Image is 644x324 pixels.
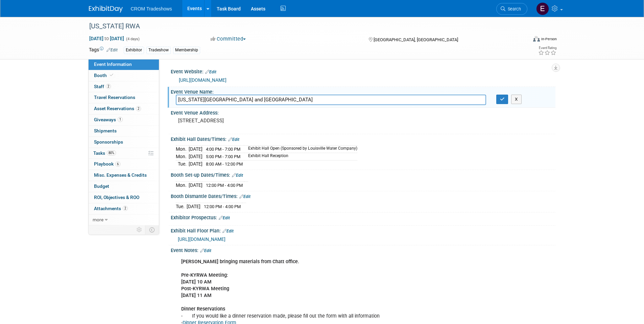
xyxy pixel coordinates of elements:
b: Dinner Reservations [181,306,225,312]
span: 12:00 PM - 4:00 PM [206,183,243,188]
span: Sponsorships [94,139,123,145]
div: Event Rating [538,46,556,50]
b: [DATE] 10 AM [181,279,212,285]
a: Tasks80% [89,148,159,159]
span: 5:00 PM - 7:00 PM [206,154,240,159]
a: [URL][DOMAIN_NAME] [178,236,225,242]
div: Event Format [487,35,557,45]
button: X [511,95,522,104]
td: Exhibit Hall Reception [244,153,357,160]
div: In-Person [541,36,557,42]
a: Edit [239,194,251,199]
div: Membership [173,47,200,54]
span: 2 [123,206,128,211]
a: Budget [89,181,159,192]
b: Post-KYRWA Meeting [181,286,229,292]
td: [DATE] [189,146,202,153]
a: Event Information [89,59,159,70]
span: 6 [115,161,120,167]
div: Exhibit Hall Dates/Times: [171,134,555,143]
a: Edit [106,48,118,52]
span: [DATE] [DATE] [89,35,124,42]
span: Attachments [94,206,128,211]
span: [GEOGRAPHIC_DATA], [GEOGRAPHIC_DATA] [374,37,458,42]
td: Tue. [176,160,189,167]
img: ExhibitDay [89,6,123,13]
span: Shipments [94,128,117,133]
span: 2 [136,106,141,111]
a: Sponsorships [89,137,159,148]
div: Exhibitor [124,47,144,54]
a: Misc. Expenses & Credits [89,170,159,181]
a: Edit [232,173,243,178]
img: Format-Inperson.png [533,36,540,42]
td: Exhibit Hall Open (Sponsored by Louisville Water Company) [244,146,357,153]
span: (4 days) [125,37,140,41]
button: Committed [208,35,248,43]
span: Tasks [93,150,116,156]
div: Exhibitor Prospectus: [171,213,555,221]
a: Playbook6 [89,159,159,170]
a: Shipments [89,126,159,136]
a: [URL][DOMAIN_NAME] [179,77,226,83]
div: Event Website: [171,67,555,75]
span: 2 [106,84,111,89]
div: [US_STATE] RWA [87,20,517,32]
td: Personalize Event Tab Strip [134,225,145,234]
span: ROI, Objectives & ROO [94,195,139,200]
span: Event Information [94,61,132,67]
div: Tradeshow [146,47,171,54]
td: Mon. [176,153,189,160]
a: Edit [205,70,216,74]
div: Event Venue Name: [171,87,555,95]
span: Misc. Expenses & Credits [94,172,147,178]
td: [DATE] [187,203,200,210]
span: Budget [94,183,109,189]
span: Travel Reservations [94,95,135,100]
span: 1 [118,117,123,122]
div: Booth Set-up Dates/Times: [171,170,555,179]
td: Mon. [176,181,189,189]
b: [PERSON_NAME] bringing materials from Chatt office. [181,259,299,265]
span: Playbook [94,161,120,167]
span: Staff [94,84,111,89]
span: CROM Tradeshows [131,6,172,11]
td: Tags [89,46,118,54]
span: to [103,36,110,41]
a: Asset Reservations2 [89,103,159,114]
i: Booth reservation complete [110,73,113,77]
span: Booth [94,73,115,78]
a: Edit [228,137,239,142]
pre: [STREET_ADDRESS] [178,118,324,124]
a: Travel Reservations [89,92,159,103]
a: Giveaways1 [89,115,159,125]
a: Edit [219,216,230,220]
a: Edit [200,248,211,253]
a: Search [496,3,527,15]
a: ROI, Objectives & ROO [89,192,159,203]
a: more [89,215,159,225]
span: 80% [107,150,116,155]
span: Search [505,6,521,11]
span: more [93,217,103,222]
b: Pre-KYRWA Meeting: [181,272,228,278]
td: Toggle Event Tabs [145,225,159,234]
td: Tue. [176,203,187,210]
a: Attachments2 [89,203,159,214]
div: Exhibit Hall Floor Plan: [171,226,555,234]
div: Booth Dismantle Dates/Times: [171,191,555,200]
span: Giveaways [94,117,123,122]
td: [DATE] [189,160,202,167]
span: 8:00 AM - 12:00 PM [206,161,243,167]
b: [DATE] 11 AM [181,293,212,298]
td: Mon. [176,146,189,153]
a: Staff2 [89,81,159,92]
span: 4:00 PM - 7:00 PM [206,147,240,152]
span: 12:00 PM - 4:00 PM [204,204,241,209]
img: Eden Burleigh [536,2,549,15]
div: Event Notes: [171,245,555,254]
span: Asset Reservations [94,106,141,111]
a: Booth [89,70,159,81]
td: [DATE] [189,153,202,160]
